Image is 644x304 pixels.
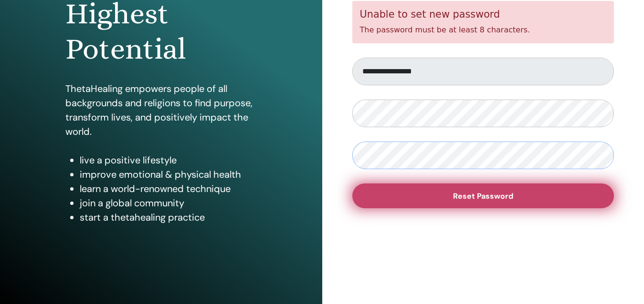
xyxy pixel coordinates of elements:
button: Reset Password [352,183,614,208]
div: The password must be at least 8 characters. [352,1,614,43]
li: join a global community [80,196,256,210]
li: learn a world-renowned technique [80,182,256,196]
p: ThetaHealing empowers people of all backgrounds and religions to find purpose, transform lives, a... [65,81,256,139]
li: improve emotional & physical health [80,167,256,182]
span: Reset Password [453,191,513,201]
li: live a positive lifestyle [80,153,256,167]
li: start a thetahealing practice [80,210,256,224]
h5: Unable to set new password [360,9,607,20]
